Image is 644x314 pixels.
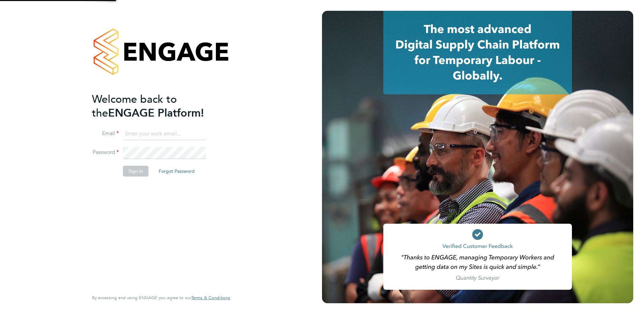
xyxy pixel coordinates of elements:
button: Forgot Password [153,166,200,177]
button: Sign In [123,166,149,177]
h2: ENGAGE Platform! [92,92,223,120]
span: Welcome back to the [92,93,177,120]
label: Email [92,130,119,137]
input: Enter your work email... [123,128,206,140]
span: By accessing and using ENGAGE you agree to our [92,295,230,301]
label: Password [92,149,119,156]
a: Terms & Conditions [191,295,230,301]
